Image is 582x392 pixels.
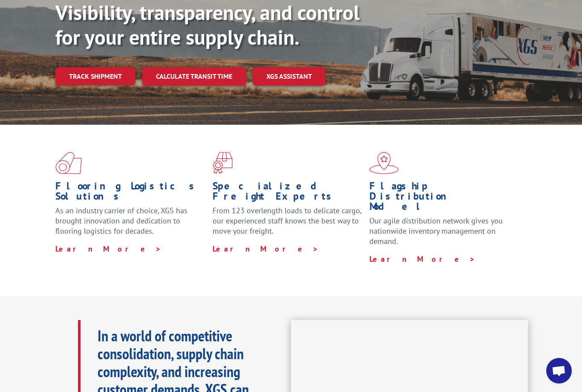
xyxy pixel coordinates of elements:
p: From 123 overlength loads to delicate cargo, our experienced staff knows the best way to move you... [213,206,363,243]
h1: Flagship Distribution Model [369,181,520,216]
div: Open chat [546,358,572,383]
a: Learn More > [369,254,475,264]
span: As an industry carrier of choice, XGS has brought innovation and dedication to flooring logistics... [55,206,187,236]
img: xgs-icon-focused-on-flooring-red [213,152,233,174]
img: xgs-icon-flagship-distribution-model-red [369,152,399,174]
h1: Flooring Logistics Solutions [55,181,206,206]
a: Learn More > [55,244,161,254]
span: Our agile distribution network gives you nationwide inventory management on demand. [369,216,503,246]
img: xgs-icon-total-supply-chain-intelligence-red [55,152,82,174]
a: Track shipment [55,67,135,85]
a: Calculate transit time [142,67,246,86]
h1: Specialized Freight Experts [213,181,363,206]
a: Learn More > [213,244,319,254]
a: XGS ASSISTANT [253,67,326,86]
